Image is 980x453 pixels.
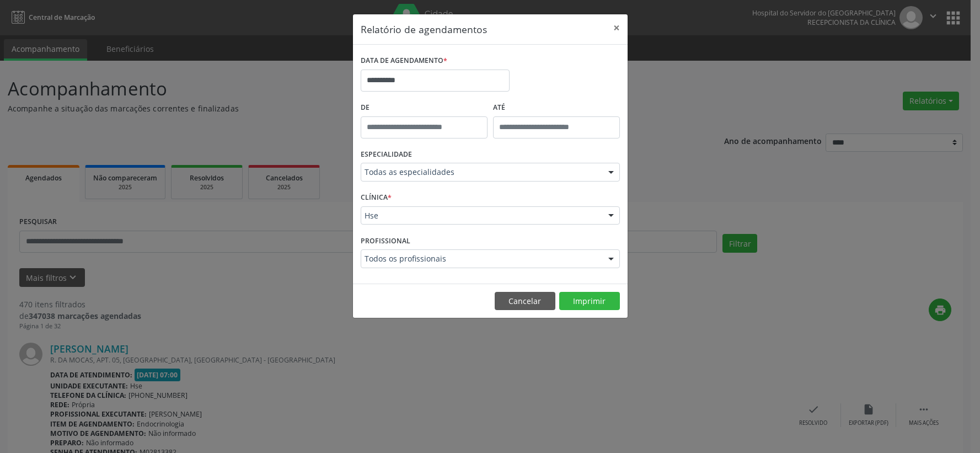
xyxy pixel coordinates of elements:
[495,292,555,311] button: Cancelar
[365,167,597,178] span: Todas as especialidades
[361,52,447,70] label: DATA DE AGENDAMENTO
[361,99,488,116] label: De
[361,232,410,249] label: PROFISSIONAL
[361,146,412,163] label: ESPECIALIDADE
[365,253,597,264] span: Todos os profissionais
[559,292,620,311] button: Imprimir
[361,189,392,206] label: CLÍNICA
[361,22,487,36] h5: Relatório de agendamentos
[493,99,620,116] label: ATÉ
[365,210,597,221] span: Hse
[606,14,628,41] button: Close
